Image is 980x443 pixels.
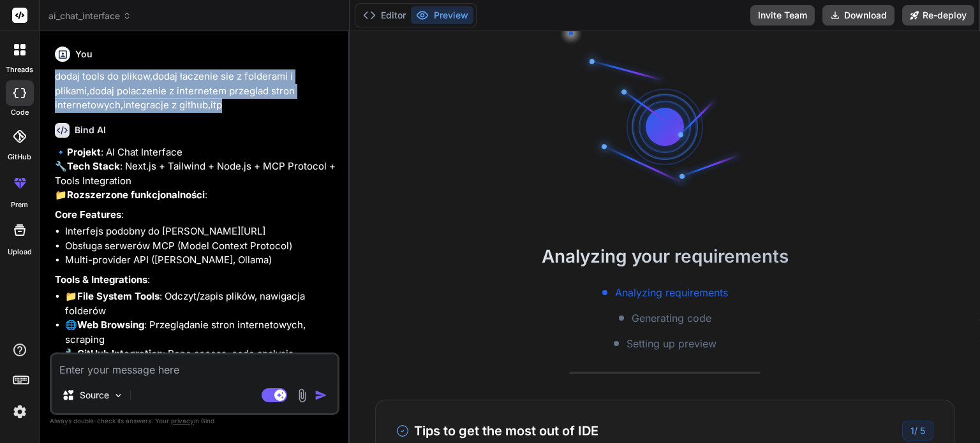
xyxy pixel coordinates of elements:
span: privacy [171,417,194,425]
img: settings [9,401,31,423]
h6: Bind AI [75,124,106,136]
li: 🌐 : Przeglądanie stron internetowych, scraping [65,318,337,347]
p: : [55,273,337,287]
p: dodaj tools do plikow,dodaj łaczenie sie z folderami i plikami,dodaj polaczenie z internetem prze... [55,69,337,113]
li: Obsługa serwerów MCP (Model Context Protocol) [65,239,337,254]
label: threads [6,64,33,75]
li: Interfejs podobny do [PERSON_NAME][URL] [65,224,337,239]
button: Download [822,5,895,25]
img: Pick Models [113,390,124,401]
button: Editor [358,6,411,24]
button: Re-deploy [902,5,974,25]
label: code [11,107,29,118]
li: 🔧 : Repo access, code analysis, commits [65,347,337,375]
p: Source [80,389,109,402]
p: Always double-check its answers. Your in Bind [50,415,339,427]
span: Setting up preview [627,336,716,351]
h6: You [75,48,93,61]
strong: Tools & Integrations [55,273,147,286]
span: Generating code [632,310,711,326]
h2: Analyzing your requirements [350,243,980,270]
strong: Tech Stack [67,160,120,172]
img: attachment [295,388,309,403]
li: Multi-provider API ([PERSON_NAME], Ollama) [65,253,337,268]
span: 5 [920,425,925,436]
label: Upload [8,247,32,258]
strong: File System Tools [77,290,160,302]
p: 🔹 : AI Chat Interface 🔧 : Next.js + Tailwind + Node.js + MCP Protocol + Tools Integration 📁 : [55,145,337,203]
strong: GitHub Integration [77,347,163,359]
label: GitHub [8,152,31,163]
strong: Web Browsing [77,319,144,331]
p: : [55,208,337,222]
strong: Core Features [55,208,121,221]
button: Preview [411,6,473,24]
div: / [902,421,933,440]
span: Analyzing requirements [615,285,728,300]
strong: Projekt [67,146,101,158]
img: icon [315,389,327,402]
label: prem [11,200,28,210]
li: 📁 : Odczyt/zapis plików, nawigacja folderów [65,289,337,318]
span: ai_chat_interface [48,10,131,22]
strong: Rozszerzone funkcjonalności [67,189,205,201]
span: 1 [910,425,914,436]
h3: Tips to get the most out of IDE [396,421,598,440]
button: Invite Team [750,5,815,25]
